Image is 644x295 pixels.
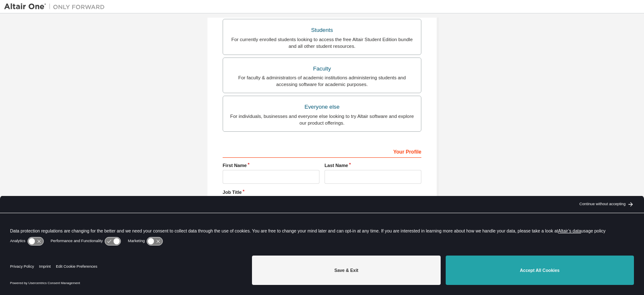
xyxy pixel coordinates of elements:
[228,63,416,75] div: Faculty
[223,162,319,169] label: First Name
[228,24,416,36] div: Students
[228,101,416,113] div: Everyone else
[223,189,421,196] label: Job Title
[325,162,421,169] label: Last Name
[223,144,421,158] div: Your Profile
[228,113,416,126] div: For individuals, businesses and everyone else looking to try Altair software and explore our prod...
[228,74,416,88] div: For faculty & administrators of academic institutions administering students and accessing softwa...
[228,36,416,50] div: For currently enrolled students looking to access the free Altair Student Edition bundle and all ...
[4,3,109,11] img: Altair One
